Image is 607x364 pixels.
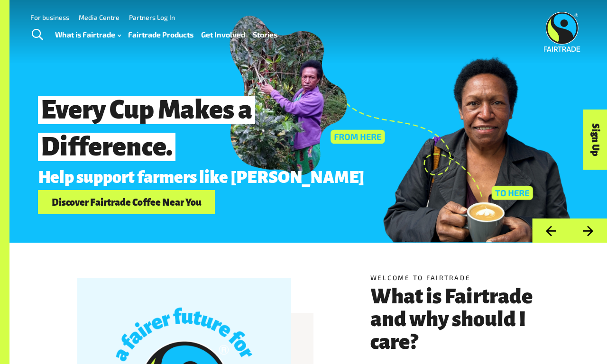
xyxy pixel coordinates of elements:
[26,23,49,47] a: Toggle Search
[201,28,245,41] a: Get Involved
[128,28,193,41] a: Fairtrade Products
[38,96,255,161] span: Every Cup Makes a Difference.
[55,28,121,41] a: What is Fairtrade
[544,12,580,52] img: Fairtrade Australia New Zealand logo
[38,169,487,187] p: Help support farmers like [PERSON_NAME]
[370,286,539,354] h3: What is Fairtrade and why should I care?
[30,13,69,21] a: For business
[370,273,539,282] h5: Welcome to Fairtrade
[570,218,607,243] button: Next
[253,28,277,41] a: Stories
[38,190,215,214] a: Discover Fairtrade Coffee Near You
[79,13,120,21] a: Media Centre
[532,218,570,243] button: Previous
[129,13,175,21] a: Partners Log In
